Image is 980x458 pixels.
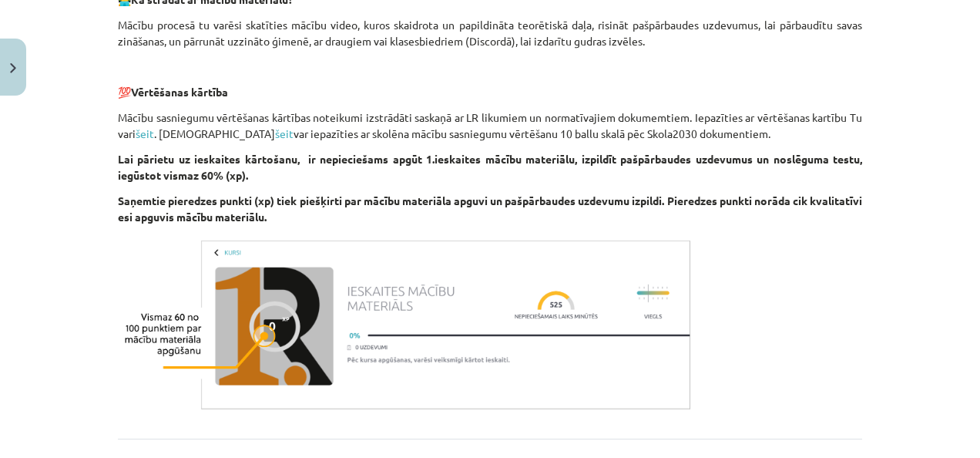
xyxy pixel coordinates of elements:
img: icon-close-lesson-0947bae3869378f0d4975bcd49f059093ad1ed9edebbc8119c70593378902aed.svg [10,63,16,73]
p: 💯 [118,84,862,100]
p: Mācību procesā tu varēsi skatīties mācību video, kuros skaidrota un papildināta teorētiskā daļa, ... [118,17,862,49]
p: Mācību sasniegumu vērtēšanas kārtības noteikumi izstrādāti saskaņā ar LR likumiem un normatīvajie... [118,109,862,142]
strong: Saņemtie pieredzes punkti (xp) tiek piešķirti par mācību materiāla apguvi un pašpārbaudes uzdevum... [118,194,862,224]
strong: Vērtēšanas kārtība [131,85,228,99]
a: šeit [136,126,154,140]
strong: Lai pārietu uz ieskaites kārtošanu, ir nepieciešams apgūt 1.ieskaites mācību materiālu, izpildīt ... [118,152,862,182]
a: šeit [275,126,294,140]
